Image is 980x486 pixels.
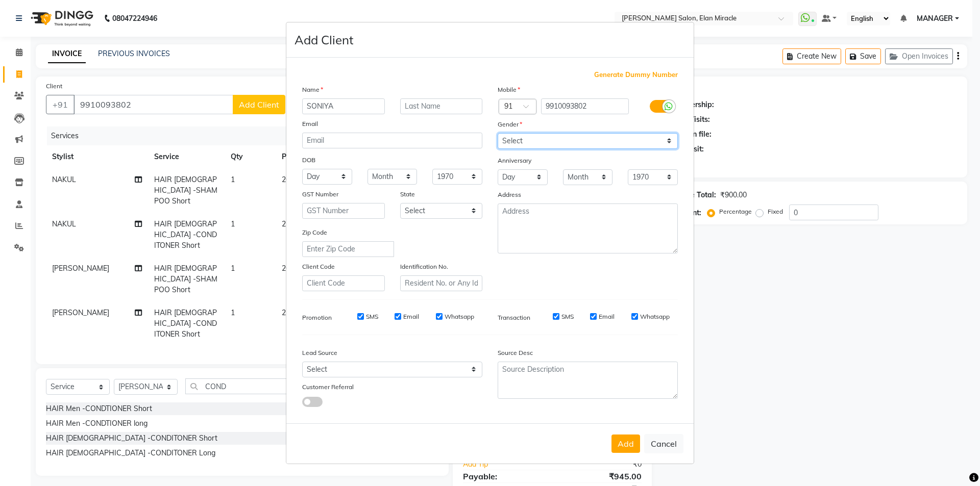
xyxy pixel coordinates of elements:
label: Email [302,119,318,129]
span: Generate Dummy Number [594,70,678,80]
input: Client Code [302,275,385,291]
input: First Name [302,98,385,114]
label: Customer Referral [302,382,354,392]
label: Identification No. [400,262,448,271]
label: Email [599,312,615,321]
label: DOB [302,156,315,165]
label: SMS [561,312,574,321]
input: Mobile [541,98,629,114]
input: GST Number [302,203,385,219]
h4: Add Client [295,31,353,49]
label: Anniversary [498,156,531,165]
button: Cancel [644,434,683,453]
input: Email [302,133,482,148]
input: Enter Zip Code [302,241,394,257]
input: Resident No. or Any Id [400,275,483,291]
label: Name [302,85,323,94]
label: Address [498,190,521,199]
label: Transaction [498,313,530,322]
label: Lead Source [302,348,337,357]
input: Last Name [400,98,483,114]
label: Whatsapp [445,312,474,321]
button: Add [611,434,640,453]
label: GST Number [302,190,338,199]
label: State [400,190,415,199]
label: Gender [498,120,522,129]
label: Whatsapp [640,312,670,321]
label: Email [403,312,419,321]
label: Source Desc [498,348,533,357]
label: Zip Code [302,228,327,237]
label: Mobile [498,85,520,94]
label: Client Code [302,262,335,271]
label: SMS [366,312,378,321]
label: Promotion [302,313,332,322]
